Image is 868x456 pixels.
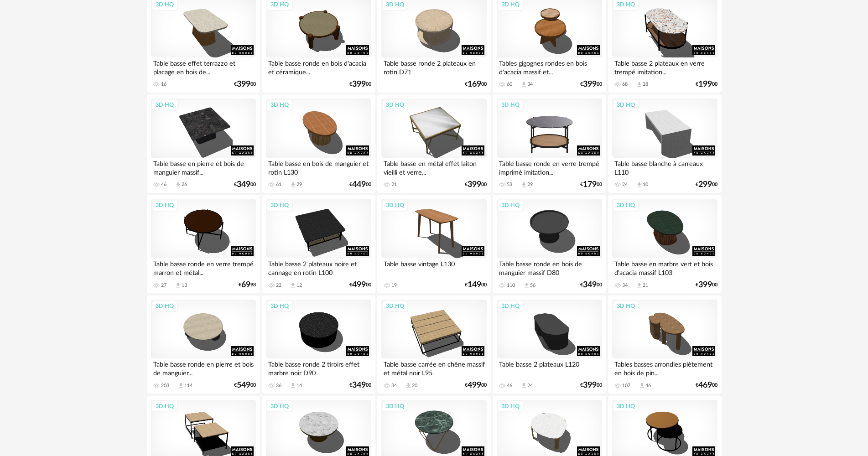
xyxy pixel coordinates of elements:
span: 149 [468,282,481,288]
div: 3D HQ [151,300,178,312]
span: Download icon [290,282,296,289]
div: 3D HQ [613,199,639,211]
div: 20 [412,383,417,389]
span: 399 [583,382,597,389]
div: 46 [161,181,166,188]
a: 3D HQ Table basse en bois de manguier et rotin L130 61 Download icon 29 €44900 [262,94,375,193]
span: Download icon [636,282,643,289]
div: Table basse ronde 2 tiroirs effet marbre noir D90 [266,358,371,377]
div: 107 [622,383,630,389]
span: Download icon [290,382,296,389]
span: Download icon [175,181,182,188]
div: € 00 [234,181,256,188]
div: € 98 [239,282,256,288]
div: 26 [182,181,187,188]
a: 3D HQ Table basse en métal effet laiton vieilli et verre... 21 €39900 [377,94,490,193]
div: 19 [391,282,397,289]
span: 179 [583,181,597,188]
div: € 00 [696,382,717,389]
div: 68 [622,81,628,88]
div: € 00 [465,282,487,288]
span: 449 [352,181,366,188]
div: Table basse ronde 2 plateaux en rotin D71 [381,57,486,76]
div: 21 [391,181,397,188]
div: 3D HQ [266,99,293,111]
span: 349 [583,282,597,288]
div: 3D HQ [497,199,524,211]
span: Download icon [177,382,184,389]
div: 3D HQ [382,400,408,412]
span: 399 [698,282,712,288]
div: Table basse 2 plateaux noire et cannage en rotin L100 [266,258,371,276]
span: 169 [468,81,481,88]
span: Download icon [520,382,527,389]
div: 3D HQ [613,300,639,312]
div: 24 [622,181,628,188]
div: 13 [182,282,187,289]
div: 16 [161,81,166,88]
a: 3D HQ Table basse blanche à carreaux L110 24 Download icon 10 €29900 [608,94,721,193]
a: 3D HQ Table basse 2 plateaux noire et cannage en rotin L100 22 Download icon 12 €49900 [262,195,375,293]
div: 3D HQ [497,99,524,111]
div: 203 [161,383,169,389]
a: 3D HQ Table basse ronde en verre trempé marron et métal... 27 Download icon 13 €6998 [147,195,260,293]
div: 3D HQ [613,99,639,111]
div: € 00 [696,282,717,288]
div: 22 [276,282,281,289]
span: 299 [698,181,712,188]
div: Table basse en pierre et bois de manguier massif... [151,158,256,176]
div: 10 [643,181,648,188]
div: 3D HQ [151,99,178,111]
span: Download icon [520,81,527,88]
div: 61 [276,181,281,188]
div: Table basse 2 plateaux L120 [497,358,602,377]
span: Download icon [636,81,643,88]
div: € 00 [349,382,371,389]
div: 110 [507,282,515,289]
div: 56 [530,282,535,289]
div: Table basse ronde en bois d'acacia et céramique... [266,57,371,76]
div: € 00 [696,181,717,188]
div: 3D HQ [151,199,178,211]
div: 21 [643,282,648,289]
span: 469 [698,382,712,389]
div: 46 [507,383,512,389]
div: 36 [276,383,281,389]
a: 3D HQ Table basse en pierre et bois de manguier massif... 46 Download icon 26 €34900 [147,94,260,193]
div: Table basse vintage L130 [381,258,486,276]
div: € 00 [465,181,487,188]
div: Table basse carrée en chêne massif et métal noir L95 [381,358,486,377]
div: € 00 [580,81,602,88]
div: 3D HQ [382,199,408,211]
a: 3D HQ Table basse ronde en pierre et bois de manguier... 203 Download icon 114 €54900 [147,295,260,394]
span: Download icon [175,282,182,289]
div: Tables basses arrondies piètement en bois de pin... [612,358,717,377]
div: Table basse en bois de manguier et rotin L130 [266,158,371,176]
div: 3D HQ [497,300,524,312]
div: € 00 [349,81,371,88]
div: 60 [507,81,512,88]
div: 114 [184,383,192,389]
div: Table basse en marbre vert et bois d'acacia massif L103 [612,258,717,276]
div: Table basse ronde en verre trempé imprimé imitation... [497,158,602,176]
span: 199 [698,81,712,88]
a: 3D HQ Table basse 2 plateaux L120 46 Download icon 24 €39900 [493,295,606,394]
a: 3D HQ Tables basses arrondies piètement en bois de pin... 107 Download icon 46 €46900 [608,295,721,394]
span: 499 [352,282,366,288]
div: € 00 [349,181,371,188]
a: 3D HQ Table basse vintage L130 19 €14900 [377,195,490,293]
div: Tables gigognes rondes en bois d'acacia massif et... [497,57,602,76]
div: Table basse ronde en pierre et bois de manguier... [151,358,256,377]
span: 399 [352,81,366,88]
div: 3D HQ [382,300,408,312]
div: 34 [622,282,628,289]
a: 3D HQ Table basse ronde en bois de manguier massif D80 110 Download icon 56 €34900 [493,195,606,293]
div: 29 [296,181,302,188]
div: € 00 [580,282,602,288]
div: Table basse 2 plateaux en verre trempé imitation... [612,57,717,76]
span: Download icon [523,282,530,289]
div: € 00 [580,181,602,188]
div: 53 [507,181,512,188]
div: 14 [296,383,302,389]
div: Table basse effet terrazzo et placage en bois de... [151,57,256,76]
